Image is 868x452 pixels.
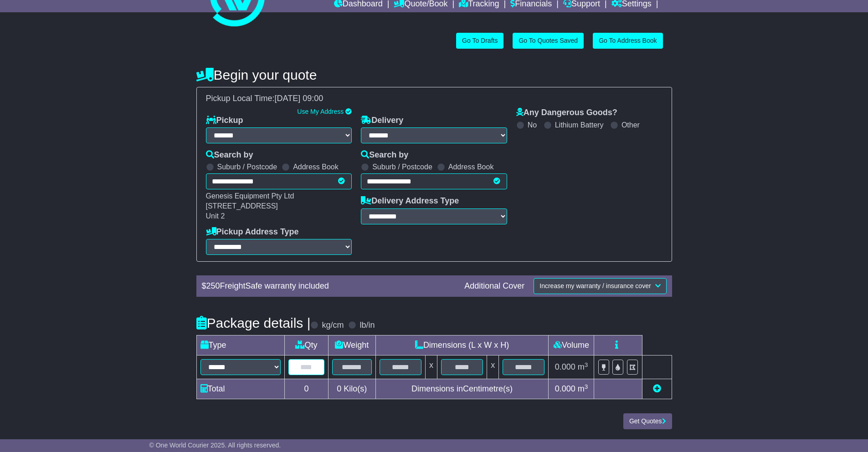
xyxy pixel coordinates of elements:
span: m [578,384,588,393]
label: Address Book [448,163,494,171]
label: Address Book [293,163,339,171]
span: Unit 2 [206,212,225,220]
h4: Package details | [196,315,311,330]
label: Suburb / Postcode [372,163,432,171]
td: x [425,356,437,379]
td: Dimensions (L x W x H) [375,335,549,356]
span: 0.000 [555,384,575,393]
span: m [578,362,588,371]
label: Any Dangerous Goods? [516,108,617,118]
td: Kilo(s) [328,379,375,399]
a: Use My Address [297,108,344,115]
label: No [528,121,537,129]
td: Qty [284,335,328,356]
span: Increase my warranty / insurance cover [539,282,651,289]
div: Pickup Local Time: [201,94,667,104]
a: Go To Drafts [456,33,503,49]
td: 0 [284,379,328,399]
a: Add new item [653,384,661,393]
label: Delivery [361,116,403,126]
sup: 3 [585,361,588,368]
button: Increase my warranty / insurance cover [534,278,666,294]
button: Get Quotes [623,413,672,429]
span: © One World Courier 2025. All rights reserved. [149,442,281,449]
td: x [487,356,499,379]
span: 0 [337,384,341,393]
sup: 3 [585,383,588,390]
span: [STREET_ADDRESS] [206,202,278,210]
label: Pickup Address Type [206,227,299,237]
td: Dimensions in Centimetre(s) [375,379,549,399]
label: Search by [361,150,408,160]
td: Volume [549,335,594,356]
label: kg/cm [322,320,344,330]
a: Go To Quotes Saved [513,33,584,49]
label: Search by [206,150,253,160]
span: 0.000 [555,362,575,371]
span: 250 [206,281,220,290]
div: Additional Cover [460,281,529,291]
label: Suburb / Postcode [217,163,277,171]
label: Other [621,121,640,129]
label: lb/in [360,320,375,330]
label: Pickup [206,116,243,126]
div: $ FreightSafe warranty included [197,281,460,291]
label: Delivery Address Type [361,196,459,206]
label: Lithium Battery [555,121,604,129]
a: Go To Address Book [593,33,663,49]
h4: Begin your quote [196,67,672,82]
td: Total [196,379,284,399]
td: Weight [328,335,375,356]
span: [DATE] 09:00 [275,94,324,103]
span: Genesis Equipment Pty Ltd [206,192,294,200]
td: Type [196,335,284,356]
